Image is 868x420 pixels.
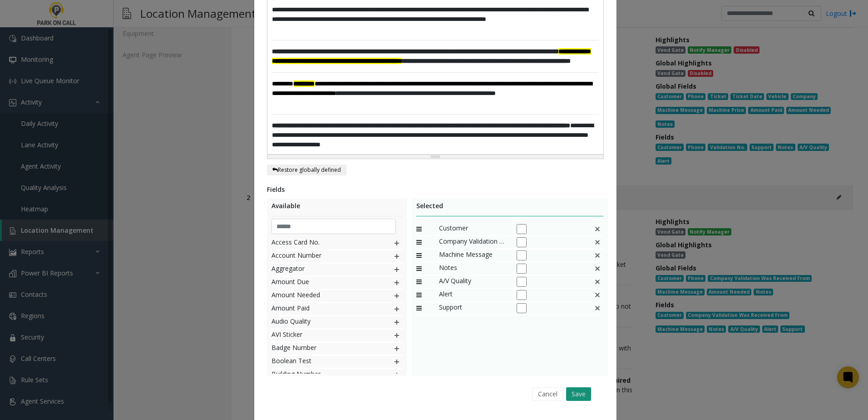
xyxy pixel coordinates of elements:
span: Aggregator [271,264,375,275]
img: plusIcon.svg [393,330,400,341]
span: Access Card No. [271,237,375,249]
span: Alert [439,289,507,301]
span: Building Number [271,369,375,381]
img: plusIcon.svg [393,264,400,275]
img: false [594,223,601,235]
span: Boolean Test [271,356,375,368]
span: Amount Needed [271,290,375,302]
img: This is a default field and cannot be deleted. [594,276,601,288]
button: Restore globally defined [267,165,346,175]
img: plusIcon.svg [393,316,400,328]
div: Fields [267,185,604,194]
span: Customer [439,223,507,235]
img: plusIcon.svg [393,356,400,368]
span: AVI Sticker [271,330,375,341]
span: Audio Quality [271,316,375,328]
img: plusIcon.svg [393,237,400,249]
span: Amount Due [271,277,375,289]
img: This is a default field and cannot be deleted. [594,289,601,301]
div: Selected [416,201,604,216]
span: Amount Paid [271,303,375,315]
img: This is a default field and cannot be deleted. [594,263,601,275]
img: plusIcon.svg [393,343,400,355]
span: Notes [439,263,507,275]
img: plusIcon.svg [393,303,400,315]
span: Company Validation Was Received From [439,236,507,248]
img: plusIcon.svg [393,250,400,262]
img: plusIcon.svg [393,369,400,381]
button: Cancel [532,387,563,401]
span: Account Number [271,250,375,262]
span: Support [439,302,507,314]
span: A/V Quality [439,276,507,288]
span: Machine Message [439,250,507,261]
img: false [594,236,601,248]
span: Badge Number [271,343,375,355]
button: Save [566,387,591,401]
img: plusIcon.svg [393,290,400,302]
div: Resize [267,155,603,159]
img: This is a default field and cannot be deleted. [594,302,601,314]
img: false [594,250,601,261]
img: plusIcon.svg [393,277,400,289]
div: Available [271,201,403,216]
